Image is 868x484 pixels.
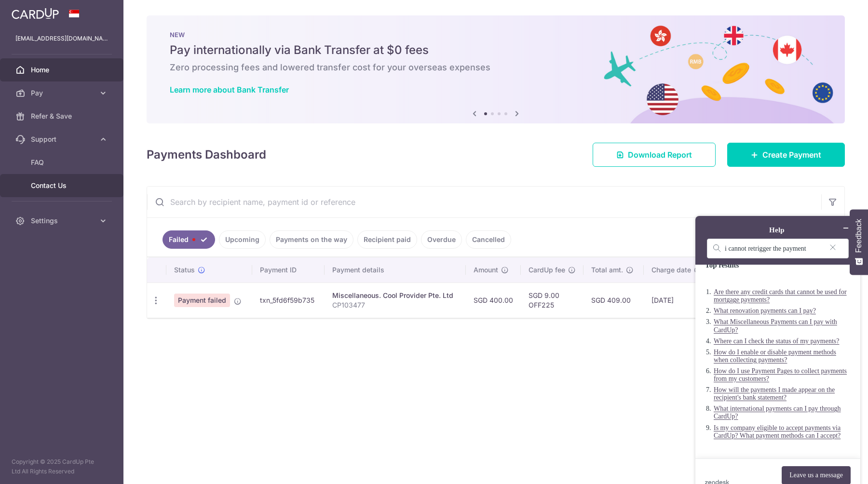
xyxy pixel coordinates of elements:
iframe: Find more information here [688,208,868,484]
a: Download Report [593,143,716,167]
div: Miscellaneous. Cool Provider Pte. Ltd [332,291,458,300]
input: Search by recipient name, payment id or reference [147,187,821,217]
td: txn_5fd6f59b735 [252,282,325,318]
span: Contact Us [31,181,95,190]
span: Settings [31,216,95,226]
span: CardUp fee [529,265,565,275]
h4: Payments Dashboard [147,146,266,163]
a: Upcoming [219,230,266,249]
h5: Pay internationally via Bank Transfer at $0 fees [170,42,822,58]
span: Refer & Save [31,111,95,121]
a: Failed [163,230,215,249]
span: Support [31,134,95,144]
span: Payment failed [174,294,230,307]
a: Create Payment [727,143,845,167]
th: Payment ID [252,257,325,282]
p: [EMAIL_ADDRESS][DOMAIN_NAME] [15,34,108,43]
span: Charge date [651,265,691,275]
a: Payments on the way [270,230,353,249]
th: Payment details [325,257,466,282]
a: Recipient paid [357,230,417,249]
td: SGD 9.00 OFF225 [521,282,583,318]
p: NEW [170,31,822,39]
button: Leave us a message [94,258,163,276]
span: FAQ [31,158,95,167]
span: Feedback [854,219,863,253]
img: Bank transfer banner [147,15,845,123]
td: SGD 409.00 [583,282,643,318]
span: Download Report [628,149,692,161]
a: Cancelled [466,230,511,249]
span: Home [31,65,95,75]
td: SGD 400.00 [466,282,521,318]
p: CP103477 [332,300,458,310]
img: CardUp [12,8,59,19]
span: Create Payment [762,149,821,161]
span: Amount [474,265,498,275]
span: Help [35,5,49,13]
button: Feedback - Show survey [850,209,868,275]
a: Overdue [421,230,462,249]
td: [DATE] [644,282,712,318]
span: Total amt. [591,265,623,275]
a: Learn more about Bank Transfer [170,85,289,94]
h6: Zero processing fees and lowered transfer cost for your overseas expenses [170,62,822,73]
span: Status [174,265,195,275]
span: Pay [31,88,95,98]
